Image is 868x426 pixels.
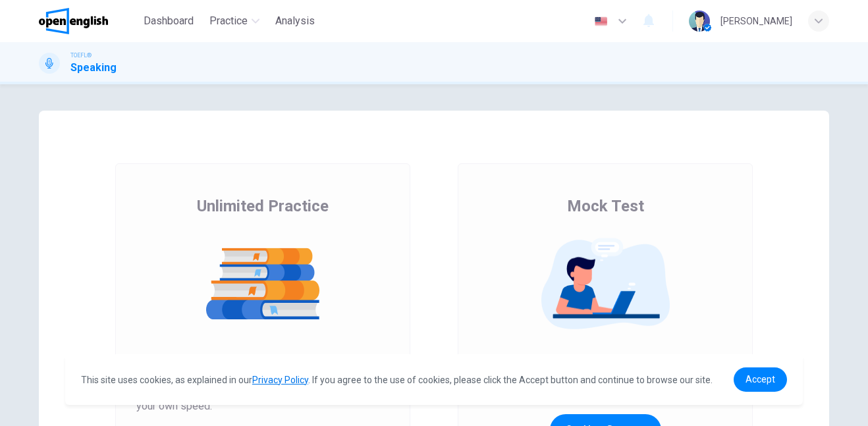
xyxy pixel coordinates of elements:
[275,13,315,29] span: Analysis
[252,375,308,385] a: Privacy Policy
[689,11,710,32] img: Profile picture
[720,13,792,29] div: [PERSON_NAME]
[197,196,329,217] span: Unlimited Practice
[734,367,787,392] a: dismiss cookie message
[209,13,248,29] span: Practice
[204,9,265,33] button: Practice
[567,196,644,217] span: Mock Test
[39,8,138,34] a: OpenEnglish logo
[138,9,199,33] button: Dashboard
[270,9,320,33] button: Analysis
[65,354,803,405] div: cookieconsent
[144,13,194,29] span: Dashboard
[70,60,117,76] h1: Speaking
[81,375,713,385] span: This site uses cookies, as explained in our . If you agree to the use of cookies, please click th...
[39,8,108,34] img: OpenEnglish logo
[479,351,732,398] span: This mode gives you a test like the real one. You will get a score and see what you are good at a...
[70,51,92,60] span: TOEFL®
[593,16,609,26] img: en
[746,374,775,385] span: Accept
[136,351,389,414] span: This mode lets you answer as many questions as you want. There is no time limit. You get feedback...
